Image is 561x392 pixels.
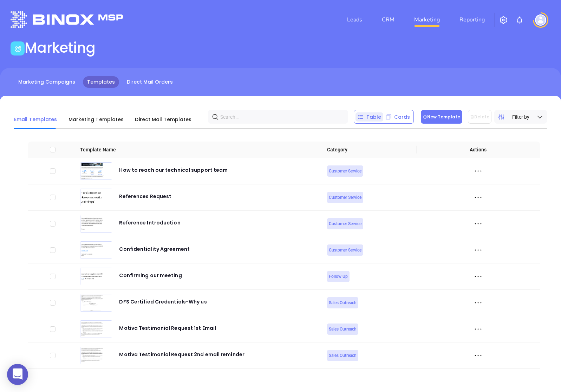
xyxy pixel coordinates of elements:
[135,116,191,123] span: Direct Mail Templates
[499,16,508,24] img: iconSetting
[324,142,417,158] th: Category
[119,192,171,206] div: References Request
[123,76,177,88] a: Direct Mail Orders
[329,246,361,254] span: Customer Service
[14,116,57,123] span: Email Templates
[468,110,491,124] button: Delete
[119,298,207,312] div: DFS Certified Credentials-Why us
[11,11,123,28] img: logo
[329,273,348,280] span: Follow Up
[25,39,96,56] h1: Marketing
[329,299,357,307] span: Sales Outreach
[69,116,124,123] span: Marketing Templates
[329,325,357,333] span: Sales Outreach
[329,194,361,201] span: Customer Service
[119,166,228,180] div: How to reach our technical support team
[119,324,216,338] div: Motiva Testimonial Request 1st Email
[355,112,383,122] div: Table
[457,13,488,27] a: Reporting
[83,76,119,88] a: Templates
[119,271,182,285] div: Confirming our meeting
[14,76,79,88] a: Marketing Campaigns
[119,350,244,364] div: Motiva Testimonial Request 2nd email reminder
[515,16,524,24] img: iconNotification
[417,142,540,158] th: Actions
[220,111,339,122] input: Search…
[512,113,529,121] span: Filter by
[383,112,412,122] div: Cards
[119,218,180,233] div: Reference Introduction
[119,245,190,259] div: Confidentiality Agreement
[535,14,546,26] img: user
[329,167,361,175] span: Customer Service
[379,13,397,27] a: CRM
[344,13,365,27] a: Leads
[421,110,462,124] button: New Template
[329,352,357,359] span: Sales Outreach
[77,142,324,158] th: Template Name
[411,13,443,27] a: Marketing
[329,220,361,228] span: Customer Service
